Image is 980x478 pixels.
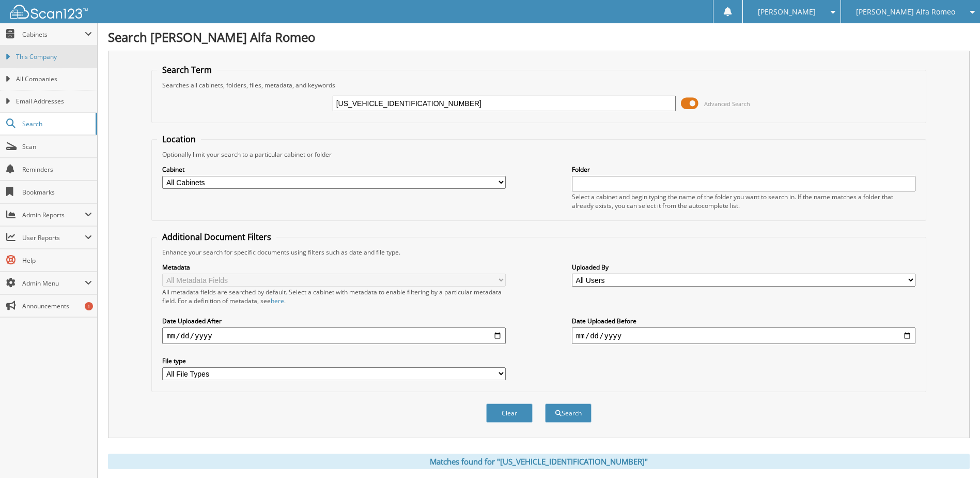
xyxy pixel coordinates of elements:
[162,327,506,344] input: start
[22,142,92,151] span: Scan
[22,165,92,174] span: Reminders
[22,30,85,39] span: Cabinets
[572,263,915,272] label: Uploaded By
[22,256,92,265] span: Help
[271,296,284,305] a: here
[16,52,92,62] span: This Company
[162,317,506,325] label: Date Uploaded After
[572,192,915,210] div: Select a cabinet and begin typing the name of the folder you want to search in. If the name match...
[157,64,217,76] legend: Search Term
[22,188,92,197] span: Bookmarks
[157,231,276,243] legend: Additional Document Filters
[572,327,915,344] input: end
[22,302,92,310] span: Announcements
[157,133,201,145] legend: Location
[162,165,506,174] label: Cabinet
[10,5,88,19] img: scan123-logo-white.svg
[157,150,920,159] div: Optionally limit your search to a particular cabinet or folder
[704,100,750,108] span: Advanced Search
[856,9,955,15] span: [PERSON_NAME] Alfa Romeo
[85,302,93,310] div: 1
[162,288,506,305] div: All metadata fields are searched by default. Select a cabinet with metadata to enable filtering b...
[758,9,816,15] span: [PERSON_NAME]
[22,233,85,242] span: User Reports
[108,28,970,46] h1: Search [PERSON_NAME] Alfa Romeo
[22,119,90,128] span: Search
[22,279,85,288] span: Admin Menu
[162,356,506,365] label: File type
[157,81,920,89] div: Searches all cabinets, folders, files, metadata, and keywords
[22,211,85,219] span: Admin Reports
[572,317,915,325] label: Date Uploaded Before
[928,428,980,478] iframe: Chat Widget
[572,165,915,174] label: Folder
[16,97,92,106] span: Email Addresses
[545,404,592,423] button: Search
[162,263,506,272] label: Metadata
[486,404,533,423] button: Clear
[16,74,92,84] span: All Companies
[108,454,970,469] div: Matches found for "[US_VEHICLE_IDENTIFICATION_NUMBER]"
[157,248,920,257] div: Enhance your search for specific documents using filters such as date and file type.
